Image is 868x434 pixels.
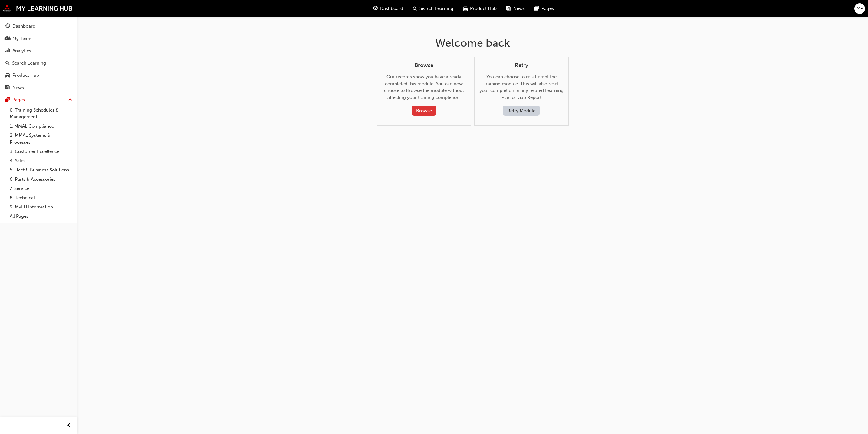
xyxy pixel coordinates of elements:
[5,73,10,78] span: car-icon
[5,97,10,103] span: pages-icon
[2,94,75,106] button: Pages
[7,147,75,156] a: 3. Customer Excellence
[479,62,564,116] div: You can choose to re-attempt the training module. This will also reset your completion in any rel...
[413,5,417,12] span: search-icon
[503,106,540,116] button: Retry Module
[479,62,564,69] h4: Retry
[7,175,75,184] a: 6. Parts & Accessories
[419,5,453,12] span: Search Learning
[382,62,466,116] div: Our records show you have already completed this module. You can now choose to Browse the module ...
[2,82,75,93] a: News
[12,72,39,79] div: Product Hub
[7,165,75,175] a: 5. Fleet & Business Solutions
[2,58,75,69] a: Search Learning
[368,2,408,15] a: guage-iconDashboard
[12,60,46,67] div: Search Learning
[7,202,75,212] a: 9. MyLH Information
[377,36,569,50] h1: Welcome back
[534,5,539,12] span: pages-icon
[7,106,75,122] a: 0. Training Schedules & Management
[7,212,75,221] a: All Pages
[5,24,10,29] span: guage-icon
[5,61,10,66] span: search-icon
[12,84,24,91] div: News
[7,193,75,203] a: 8. Technical
[2,19,75,94] button: DashboardMy TeamAnalyticsSearch LearningProduct HubNews
[7,184,75,193] a: 7. Service
[2,45,75,56] a: Analytics
[67,422,71,429] span: prev-icon
[513,5,525,12] span: News
[373,5,378,12] span: guage-icon
[541,5,554,12] span: Pages
[854,3,865,14] button: MP
[458,2,501,15] a: car-iconProduct Hub
[382,62,466,69] h4: Browse
[2,21,75,32] a: Dashboard
[856,5,863,12] span: MP
[412,106,436,116] button: Browse
[12,47,31,54] div: Analytics
[506,5,511,12] span: news-icon
[380,5,403,12] span: Dashboard
[7,156,75,166] a: 4. Sales
[5,85,10,91] span: news-icon
[5,48,10,54] span: chart-icon
[12,35,31,42] div: My Team
[463,5,468,12] span: car-icon
[3,5,73,12] img: mmal
[12,96,25,103] div: Pages
[501,2,530,15] a: news-iconNews
[68,96,72,104] span: up-icon
[2,33,75,44] a: My Team
[2,70,75,81] a: Product Hub
[470,5,497,12] span: Product Hub
[5,36,10,42] span: people-icon
[530,2,559,15] a: pages-iconPages
[12,23,35,30] div: Dashboard
[408,2,458,15] a: search-iconSearch Learning
[7,122,75,131] a: 1. MMAL Compliance
[7,131,75,147] a: 2. MMAL Systems & Processes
